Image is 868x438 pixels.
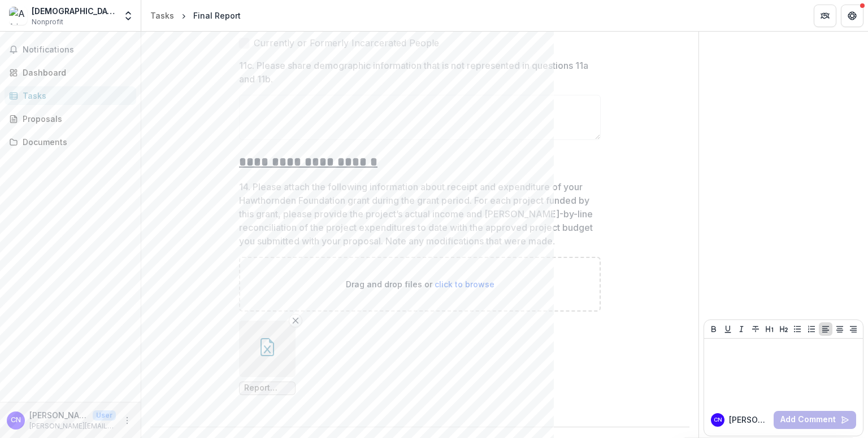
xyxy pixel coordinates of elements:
span: Currently or Formerly Incarcerated People [254,36,439,50]
a: Documents [5,133,136,151]
button: Heading 1 [763,322,776,336]
p: User [93,410,116,421]
div: Remove FileReport Submission - AWT 2025.xlsx [239,321,296,395]
button: Remove File [289,314,302,327]
button: Align Right [847,322,860,336]
div: Christine Nakagga [714,417,722,423]
button: Bold [707,322,721,336]
div: Tasks [23,90,127,102]
div: Proposals [23,113,127,125]
button: Italicize [735,322,748,336]
div: Documents [23,136,127,148]
button: Heading 2 [777,322,791,336]
div: Tasks [150,10,174,21]
button: Align Left [819,322,832,336]
p: [PERSON_NAME] [29,409,88,421]
a: Proposals [5,109,136,128]
button: Add Comment [774,411,856,429]
p: [PERSON_NAME][EMAIL_ADDRESS][DOMAIN_NAME] [29,421,116,431]
img: African Writers Trust [9,7,27,25]
div: Christine Nakagga [11,417,21,424]
p: 11c. Please share demographic information that is not represented in questions 11a and 11b. [239,59,594,86]
button: Open entity switcher [120,5,136,27]
button: Ordered List [805,322,818,336]
div: Dashboard [23,67,127,78]
p: 14. Please attach the following information about receipt and expenditure of your Hawthornden Fou... [239,180,594,248]
span: Report Submission - AWT 2025.xlsx [244,383,290,393]
p: Drag and drop files or [346,278,494,290]
button: Underline [721,322,735,336]
a: Tasks [146,7,179,24]
button: Notifications [5,41,136,59]
button: Strike [749,322,762,336]
a: Tasks [5,86,136,105]
button: Partners [814,5,836,27]
button: More [120,414,134,427]
span: Nonprofit [32,17,63,27]
button: Get Help [841,5,863,27]
button: Align Center [833,322,847,336]
span: Notifications [23,45,132,55]
a: Dashboard [5,63,136,82]
nav: breadcrumb [146,7,245,24]
p: [PERSON_NAME] [729,414,769,426]
span: click to browse [435,279,494,289]
div: Final Report [193,10,241,21]
div: [DEMOGRAPHIC_DATA] Writers Trust [32,5,116,17]
button: Bullet List [791,322,804,336]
